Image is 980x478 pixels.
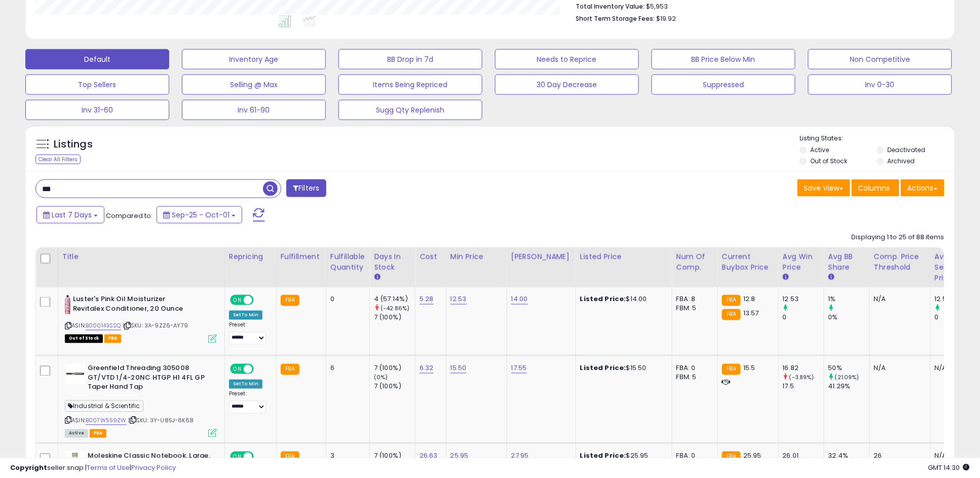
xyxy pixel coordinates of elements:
h5: Listings [54,137,93,152]
div: seller snap | | [10,463,176,473]
div: Days In Stock [374,251,411,273]
div: N/A [874,295,923,304]
small: Avg BB Share. [828,273,835,282]
div: Current Buybox Price [722,251,774,273]
button: Inv 31-60 [25,100,169,120]
div: 0% [828,313,870,322]
b: Short Term Storage Fees: [576,14,655,23]
small: FBA [722,364,741,375]
span: Industrial & Scientific [65,400,143,412]
div: Preset: [229,391,269,413]
button: Default [25,49,169,69]
b: Listed Price: [580,295,626,304]
div: Comp. Price Threshold [874,251,926,273]
small: Days In Stock. [374,273,380,282]
small: FBA [281,295,299,306]
div: Fulfillment [281,251,322,262]
button: Non Competitive [808,49,952,69]
small: (-42.86%) [381,305,409,313]
button: Sep-25 - Oct-01 [157,206,242,224]
div: Displaying 1 to 25 of 88 items [852,233,945,242]
div: 1% [828,295,870,304]
div: 0 [783,313,824,322]
button: Suppressed [652,75,796,95]
div: Fulfillable Quantity [330,251,365,273]
small: (-3.89%) [789,374,814,382]
a: 15.50 [450,363,467,374]
button: Needs to Reprice [495,49,639,69]
span: ON [231,296,244,305]
div: 17.5 [783,382,824,391]
span: OFF [252,296,269,305]
button: BB Drop in 7d [338,49,482,69]
div: 12.53 [935,295,976,304]
div: Num of Comp. [676,251,713,273]
span: 15.5 [743,363,756,373]
button: 30 Day Decrease [495,75,639,95]
button: Sugg Qty Replenish [338,100,482,120]
div: $15.50 [580,364,664,373]
small: Avg Win Price. [783,273,789,282]
div: Title [62,251,220,262]
div: 7 (100%) [374,382,415,391]
div: FBA: 0 [676,364,710,373]
img: 31p1MbAN8TL._SL40_.jpg [65,364,85,384]
div: $14.00 [580,295,664,304]
div: Preset: [229,322,269,344]
span: $19.92 [657,14,676,23]
div: 7 (100%) [374,313,415,322]
span: OFF [252,365,269,374]
span: ON [231,365,244,374]
div: Avg Selling Price [935,251,972,283]
strong: Copyright [10,463,47,472]
span: Sep-25 - Oct-01 [172,210,230,220]
button: Inv 0-30 [808,75,952,95]
div: FBM: 5 [676,373,710,382]
b: Luster's Pink Oil Moisturizer Revitalex Conditioner, 20 Ounce [73,295,196,316]
a: 6.32 [420,363,434,374]
div: N/A [874,364,923,373]
span: Compared to: [106,211,153,220]
span: | SKU: 3A-9ZZ6-AY79 [123,322,188,330]
label: Out of Stock [811,157,848,165]
div: 16.82 [783,364,824,373]
button: BB Price Below Min [652,49,796,69]
button: Selling @ Max [182,75,326,95]
div: Min Price [450,251,503,262]
small: (21.09%) [835,374,859,382]
button: Filters [286,179,326,197]
div: Repricing [229,251,272,262]
div: 12.53 [783,295,824,304]
div: Set To Min [229,380,263,389]
label: Active [811,145,830,154]
span: 2025-10-9 14:30 GMT [928,463,970,472]
button: Columns [852,179,899,197]
small: FBA [722,295,741,306]
small: FBA [722,309,741,320]
button: Last 7 Days [36,206,104,224]
a: B000143SSQ [86,322,121,330]
a: Terms of Use [87,463,130,472]
label: Archived [888,157,915,165]
button: Items Being Repriced [338,75,482,95]
div: ASIN: [65,364,217,436]
img: 41zRVNFEwGL._SL40_.jpg [65,295,70,315]
small: (0%) [374,374,388,382]
span: FBA [90,429,107,438]
div: Avg BB Share [828,251,865,273]
span: | SKU: 3Y-U85J-6K68 [128,417,194,425]
div: Cost [420,251,442,262]
div: [PERSON_NAME] [511,251,572,262]
button: Save View [798,179,850,197]
span: Columns [858,183,890,193]
button: Top Sellers [25,75,169,95]
div: Clear All Filters [35,155,81,164]
div: Avg Win Price [783,251,820,273]
a: 17.55 [511,363,527,374]
div: FBM: 5 [676,304,710,313]
div: 41.29% [828,382,870,391]
div: 50% [828,364,870,373]
div: N/A [935,364,968,373]
div: 0 [330,295,362,304]
div: 0 [935,313,976,322]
